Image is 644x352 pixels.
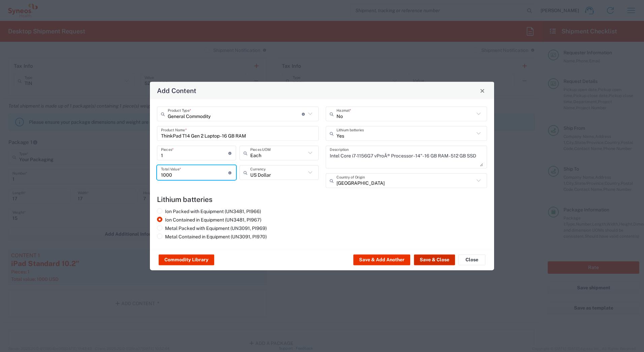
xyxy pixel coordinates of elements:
[157,86,196,95] h4: Add Content
[157,225,267,231] label: Metal Packed with Equipment (UN3091, PI969)
[458,255,485,265] button: Close
[157,234,267,240] label: Metal Contained in Equipment (UN3091, PI970)
[157,208,261,214] label: Ion Packed with Equipment (UN3481, PI966)
[157,217,261,223] label: Ion Contained in Equipment (UN3481, PI967)
[414,255,455,265] button: Save & Close
[157,195,487,204] h4: Lithium batteries
[353,255,410,265] button: Save & Add Another
[478,86,487,95] button: Close
[159,255,214,265] button: Commodity Library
